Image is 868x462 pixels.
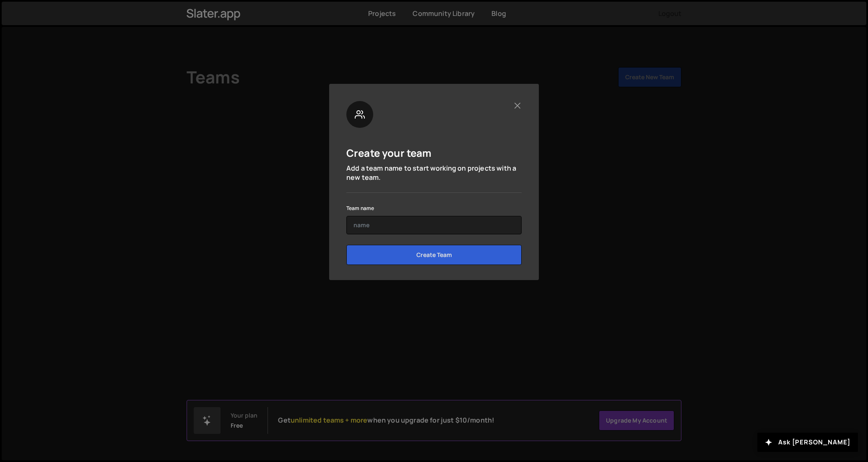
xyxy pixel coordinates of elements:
[757,433,858,452] button: Ask [PERSON_NAME]
[513,101,522,110] button: Close
[346,216,522,234] input: name
[346,164,522,182] p: Add a team name to start working on projects with a new team.
[346,245,522,265] input: Create Team
[346,146,432,159] h5: Create your team
[346,204,374,213] label: Team name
